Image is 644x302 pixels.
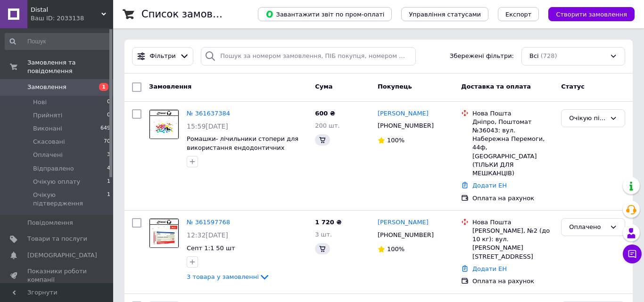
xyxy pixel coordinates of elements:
[461,83,531,90] span: Доставка та оплата
[149,83,191,90] span: Замовлення
[472,118,553,178] div: Дніпро, Поштомат №36043: вул. Набережна Перемоги, 44ф, [GEOGRAPHIC_DATA] (ТІЛЬКИ ДЛЯ МЕШКАНЦІВ)
[378,83,412,90] span: Покупець
[5,33,111,50] input: Пошук
[107,111,110,120] span: 0
[107,191,110,208] span: 1
[472,182,507,189] a: Додати ЕН
[315,122,340,129] span: 200 шт.
[315,83,332,90] span: Cума
[27,83,66,91] span: Замовлення
[187,245,235,252] a: Септ 1:1 50 шт
[472,218,553,227] div: Нова Пошта
[556,11,627,18] span: Створити замовлення
[107,98,110,106] span: 0
[315,219,341,226] span: 1 720 ₴
[561,83,585,90] span: Статус
[27,219,73,227] span: Повідомлення
[27,235,87,243] span: Товари та послуги
[107,151,110,159] span: 3
[529,52,539,61] span: Всі
[187,122,228,130] span: 15:59[DATE]
[569,114,606,123] div: Очікую підтвердження
[258,7,392,21] button: Завантажити звіт по пром-оплаті
[472,265,507,272] a: Додати ЕН
[31,6,101,14] span: Distal
[569,222,606,232] div: Оплачено
[33,151,63,159] span: Оплачені
[33,124,62,133] span: Виконані
[201,47,416,65] input: Пошук за номером замовлення, ПІБ покупця, номером телефону, Email, номером накладної
[472,194,553,203] div: Оплата на рахунок
[149,219,179,248] img: Фото товару
[376,229,436,241] div: [PHONE_NUMBER]
[187,219,230,226] a: № 361597768
[187,231,228,239] span: 12:32[DATE]
[104,138,110,146] span: 70
[27,251,97,260] span: [DEMOGRAPHIC_DATA]
[187,135,298,160] a: Ромашки- лічильники стопери для використання ендодонтичних інструментів, різнокольорові
[107,164,110,173] span: 4
[149,109,179,139] a: Фото товару
[187,273,270,280] a: 3 товара у замовленні
[187,110,230,117] a: № 361637384
[31,14,113,23] div: Ваш ID: 2033138
[99,83,108,91] span: 1
[33,98,47,106] span: Нові
[623,245,642,263] button: Чат з покупцем
[548,7,635,21] button: Створити замовлення
[27,267,87,284] span: Показники роботи компанії
[315,231,332,238] span: 3 шт.
[409,11,481,18] span: Управління статусами
[100,124,110,133] span: 649
[505,11,532,18] span: Експорт
[141,8,237,20] h1: Список замовлень
[387,245,405,253] span: 100%
[376,120,436,132] div: [PHONE_NUMBER]
[450,52,514,61] span: Збережені фільтри:
[149,218,179,248] a: Фото товару
[265,10,384,18] span: Завантажити звіт по пром-оплаті
[107,178,110,186] span: 1
[33,111,62,120] span: Прийняті
[472,277,553,286] div: Оплата на рахунок
[27,58,113,75] span: Замовлення та повідомлення
[33,191,107,208] span: Очікую підтвердження
[187,273,259,280] span: 3 товара у замовленні
[387,137,405,144] span: 100%
[315,110,335,117] span: 600 ₴
[498,7,539,21] button: Експорт
[539,10,635,17] a: Створити замовлення
[401,7,488,21] button: Управління статусами
[149,110,179,139] img: Фото товару
[33,138,65,146] span: Скасовані
[33,178,80,186] span: Очікую оплату
[378,218,429,227] a: [PERSON_NAME]
[472,109,553,118] div: Нова Пошта
[541,52,557,59] span: (728)
[33,164,74,173] span: Відправлено
[150,52,176,61] span: Фільтри
[472,227,553,261] div: [PERSON_NAME], №2 (до 10 кг): вул. [PERSON_NAME][STREET_ADDRESS]
[378,109,429,118] a: [PERSON_NAME]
